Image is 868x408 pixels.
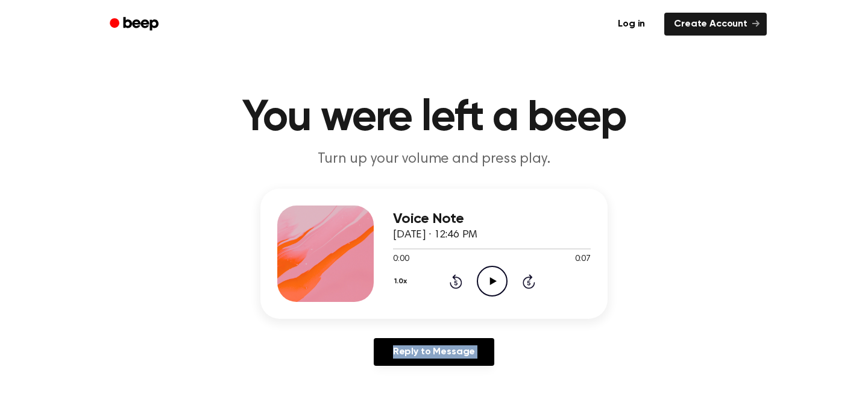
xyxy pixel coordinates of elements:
[101,13,169,36] a: Beep
[393,271,411,292] button: 1.0x
[203,149,665,169] p: Turn up your volume and press play.
[393,253,409,266] span: 0:00
[374,338,494,366] a: Reply to Message
[393,211,591,227] h3: Voice Note
[393,230,477,240] span: [DATE] · 12:46 PM
[606,10,657,38] a: Log in
[125,96,743,140] h1: You were left a beep
[664,13,767,36] a: Create Account
[575,253,591,266] span: 0:07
